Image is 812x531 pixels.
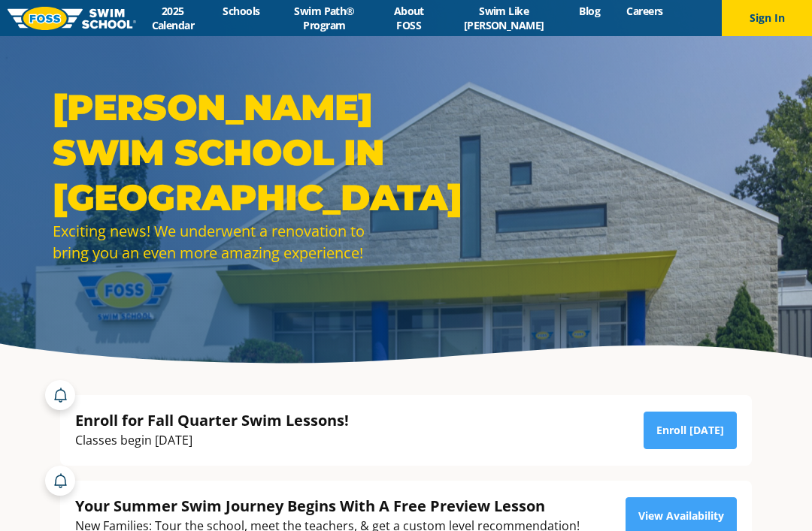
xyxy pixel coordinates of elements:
a: 2025 Calendar [136,4,210,32]
div: Classes begin [DATE] [75,430,349,451]
img: FOSS Swim School Logo [8,7,136,30]
a: Schools [210,4,273,18]
a: Swim Path® Program [273,4,376,32]
a: Swim Like [PERSON_NAME] [441,4,566,32]
div: Enroll for Fall Quarter Swim Lessons! [75,410,349,430]
div: Exciting news! We underwent a renovation to bring you an even more amazing experience! [53,220,398,264]
a: Careers [614,4,676,18]
a: Enroll [DATE] [644,412,737,449]
h1: [PERSON_NAME] SWIM SCHOOL IN [GEOGRAPHIC_DATA] [53,85,398,220]
a: Blog [566,4,614,18]
a: About FOSS [376,4,441,32]
div: Your Summer Swim Journey Begins With A Free Preview Lesson [75,496,580,516]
